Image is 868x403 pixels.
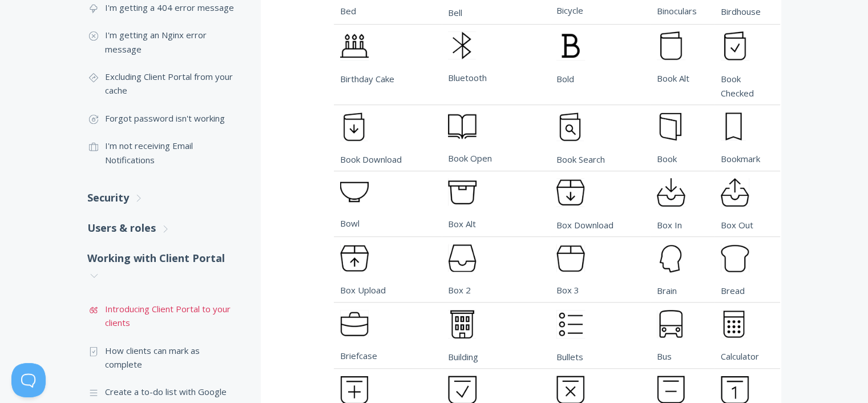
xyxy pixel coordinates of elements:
td: Book Alt [651,24,714,104]
td: Book Checked [714,24,781,104]
td: Box In [651,171,714,236]
a: How clients can mark as complete [87,337,238,378]
td: Box Out [714,171,781,236]
a: Working with Client Portal [87,243,238,291]
img: Client Portal Icon [448,31,477,59]
img: Client Portal Icon [448,244,477,272]
img: Client Portal Icon [657,112,685,140]
img: Client Portal Icon [556,112,584,140]
a: Excluding Client Portal from your cache [87,63,238,104]
td: Bold [550,24,651,104]
td: Building [442,303,550,368]
td: Brain [651,236,714,302]
a: I'm getting an Nginx error message [87,21,238,63]
iframe: Toggle Customer Support [11,363,46,397]
a: I'm not receiving Email Notifications [87,132,238,174]
a: Security [87,183,238,213]
td: Bread [714,236,781,302]
td: Bus [651,303,714,368]
img: Client Portal Icon [721,31,749,61]
img: Client Portal Icon [657,310,685,338]
img: Client Portal Icon [448,310,476,338]
img: Client Portal Icon [340,178,369,205]
img: Client Portal Icon [721,112,746,140]
td: Box 3 [550,236,651,302]
td: Bluetooth [442,24,550,104]
td: Briefcase [334,303,442,368]
img: Client Portal Icon [721,244,749,272]
img: Client Portal Icon [721,178,749,207]
td: Book Search [550,104,651,171]
a: Forgot password isn't working [87,104,238,132]
td: Box Download [550,171,651,236]
td: Bookmark [714,104,781,171]
td: Book Open [442,104,550,171]
td: Box Upload [334,236,442,302]
img: Client Portal Icon [657,178,685,207]
img: Client Portal Icon [340,112,368,140]
img: Client Portal Icon [721,310,747,338]
img: Client Portal Icon [657,31,685,60]
img: Client Portal Icon [340,31,369,61]
td: Box Alt [442,171,550,236]
td: Book [651,104,714,171]
img: Client Portal Icon [556,178,584,207]
img: Client Portal Icon [556,244,585,272]
td: Bowl [334,171,442,236]
a: Users & roles [87,213,238,243]
img: Client Portal Icon [556,310,585,338]
img: Client Portal Icon [448,112,477,139]
a: Introducing Client Portal to your clients [87,295,238,337]
td: Box 2 [442,236,550,302]
img: Client Portal Icon [657,244,684,272]
img: Client Portal Icon [448,178,477,205]
td: Birthday Cake [334,24,442,104]
img: Client Portal Icon [340,244,369,272]
td: Bullets [550,303,651,368]
td: Book Download [334,104,442,171]
td: Calculator [714,303,781,368]
img: Client Portal Icon [556,31,585,61]
img: Client Portal Icon [340,310,369,337]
